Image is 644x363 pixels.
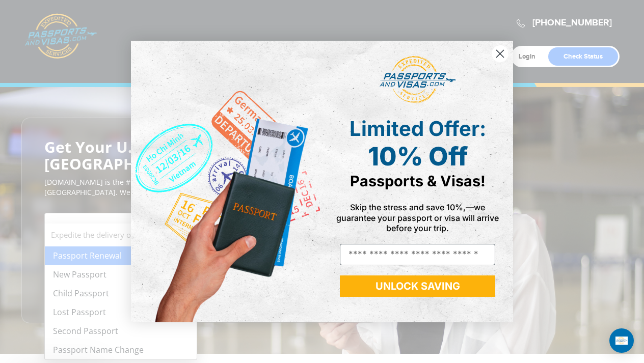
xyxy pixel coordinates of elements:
img: passports and visas [380,56,456,104]
span: Skip the stress and save 10%,—we guarantee your passport or visa will arrive before your trip. [336,202,499,233]
span: Passports & Visas! [350,172,486,190]
div: Open Intercom Messenger [609,328,634,353]
span: Limited Offer: [350,116,486,141]
span: 10% Off [368,141,468,172]
button: UNLOCK SAVING [340,275,495,297]
img: de9cda0d-0715-46ca-9a25-073762a91ba7.png [131,41,322,322]
button: Close dialog [491,45,509,63]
